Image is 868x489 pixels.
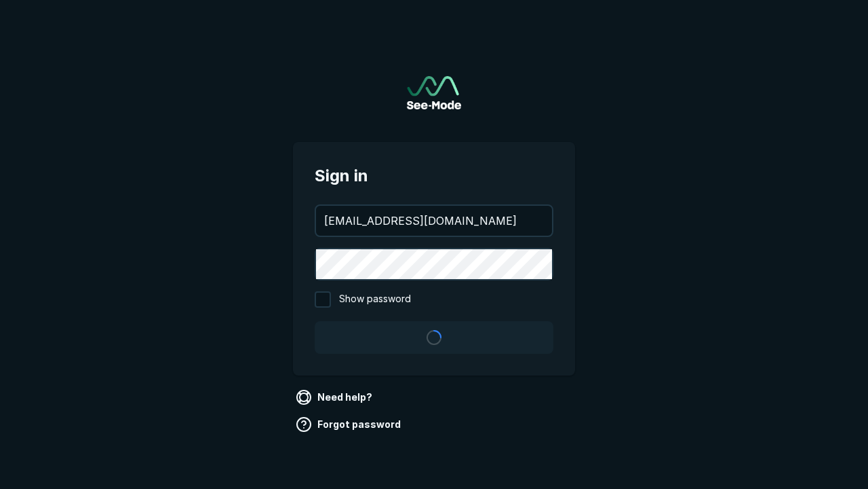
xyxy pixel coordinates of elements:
span: Sign in [315,164,553,188]
img: See-Mode Logo [407,76,461,109]
input: your@email.com [316,206,552,236]
a: Forgot password [293,414,406,435]
span: Show password [339,291,411,308]
a: Need help? [293,386,378,408]
a: Go to sign in [407,76,461,109]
